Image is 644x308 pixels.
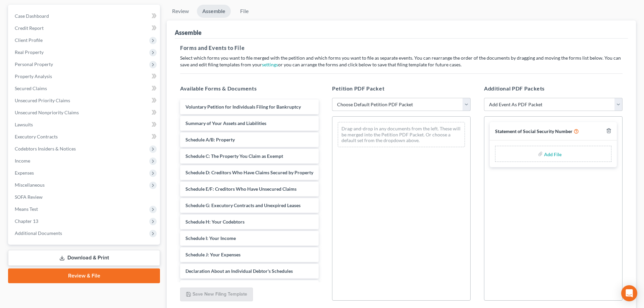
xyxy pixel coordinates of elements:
[15,25,44,31] span: Credit Report
[185,153,283,159] span: Schedule C: The Property You Claim as Exempt
[15,158,30,164] span: Income
[185,170,313,175] span: Schedule D: Creditors Who Have Claims Secured by Property
[9,119,160,131] a: Lawsuits
[197,5,231,18] a: Assemble
[185,268,293,274] span: Declaration About an Individual Debtor's Schedules
[185,235,236,241] span: Schedule I: Your Income
[15,194,43,200] span: SOFA Review
[15,134,58,139] span: Executory Contracts
[9,10,160,22] a: Case Dashboard
[15,146,76,151] span: Codebtors Insiders & Notices
[484,84,623,93] h5: Additional PDF Packets
[185,219,245,225] span: Schedule H: Your Codebtors
[185,104,301,110] span: Voluntary Petition for Individuals Filing for Bankruptcy
[180,44,623,52] h5: Forms and Events to File
[621,285,637,301] div: Open Intercom Messenger
[185,252,240,257] span: Schedule J: Your Expenses
[15,230,62,236] span: Additional Documents
[180,55,623,68] p: Select which forms you want to file merged with the petition and which forms you want to file as ...
[15,85,47,91] span: Secured Claims
[15,61,53,67] span: Personal Property
[15,218,38,224] span: Chapter 13
[15,73,52,79] span: Property Analysis
[9,82,160,95] a: Secured Claims
[167,5,194,18] a: Review
[262,62,278,67] a: settings
[9,107,160,119] a: Unsecured Nonpriority Claims
[15,170,34,176] span: Expenses
[338,122,465,147] div: Drag-and-drop in any documents from the left. These will be merged into the Petition PDF Packet. ...
[15,182,45,188] span: Miscellaneous
[15,37,43,43] span: Client Profile
[185,120,266,126] span: Summary of Your Assets and Liabilities
[180,288,253,302] button: Save New Filing Template
[8,250,160,266] a: Download & Print
[15,49,44,55] span: Real Property
[180,84,319,93] h5: Available Forms & Documents
[185,137,235,142] span: Schedule A/B: Property
[9,70,160,82] a: Property Analysis
[15,206,38,212] span: Means Test
[332,85,384,91] span: Petition PDF Packet
[495,128,573,134] span: Statement of Social Security Number
[8,268,160,283] a: Review & File
[9,131,160,143] a: Executory Contracts
[9,22,160,34] a: Credit Report
[9,95,160,107] a: Unsecured Priority Claims
[185,186,297,192] span: Schedule E/F: Creditors Who Have Unsecured Claims
[15,98,70,103] span: Unsecured Priority Claims
[185,202,301,208] span: Schedule G: Executory Contracts and Unexpired Leases
[15,122,33,127] span: Lawsuits
[15,110,79,115] span: Unsecured Nonpriority Claims
[9,191,160,203] a: SOFA Review
[233,5,255,18] a: File
[175,28,202,37] div: Assemble
[15,13,49,19] span: Case Dashboard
